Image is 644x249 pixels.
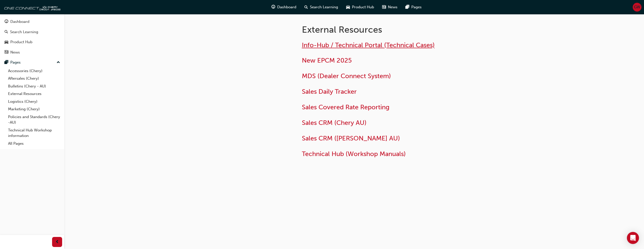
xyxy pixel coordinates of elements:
span: car-icon [346,4,350,10]
div: Open Intercom Messenger [627,232,639,244]
span: prev-icon [55,239,59,245]
a: Policies and Standards (Chery -AU) [6,113,62,126]
a: All Pages [6,140,62,147]
a: car-iconProduct Hub [342,2,378,12]
div: Pages [10,60,21,65]
a: New EPCM 2025 [302,57,352,64]
a: Aftersales (Chery) [6,75,62,82]
a: Search Learning [2,27,62,37]
span: guage-icon [5,20,8,24]
a: Bulletins (Chery - AU) [6,82,62,90]
a: Marketing (Chery) [6,105,62,113]
div: Search Learning [10,29,38,35]
a: search-iconSearch Learning [300,2,342,12]
span: pages-icon [406,4,409,10]
span: up-icon [57,59,60,66]
a: Technical Hub (Workshop Manuals) [302,150,406,158]
a: News [2,48,62,57]
a: Info-Hub / Technical Portal (Technical Cases) [302,41,435,49]
a: External Resources [6,90,62,98]
a: Dashboard [2,17,62,26]
span: guage-icon [271,4,275,10]
div: Dashboard [10,19,29,25]
div: News [10,49,20,55]
div: Product Hub [10,39,32,45]
span: GW [634,4,640,10]
a: Technical Hub Workshop information [6,126,62,140]
button: Pages [2,58,62,67]
span: search-icon [5,30,8,34]
span: News [388,4,397,10]
button: DashboardSearch LearningProduct HubNews [2,16,62,58]
span: Pages [411,4,422,10]
span: Product Hub [352,4,374,10]
h1: External Resources [302,24,467,35]
span: search-icon [304,4,308,10]
img: oneconnect [3,2,60,12]
span: pages-icon [5,60,8,65]
span: Dashboard [277,4,296,10]
a: Sales CRM ([PERSON_NAME] AU) [302,134,400,142]
a: Sales CRM (Chery AU) [302,119,367,127]
a: news-iconNews [378,2,401,12]
span: car-icon [5,40,8,44]
a: Product Hub [2,37,62,47]
a: Logistics (Chery) [6,98,62,106]
button: GW [633,3,641,12]
span: news-icon [382,4,386,10]
a: MDS (Dealer Connect System) [302,72,391,80]
span: news-icon [5,50,8,55]
a: Accessories (Chery) [6,67,62,75]
a: Sales Daily Tracker [302,88,357,95]
span: Search Learning [310,4,338,10]
a: guage-iconDashboard [267,2,300,12]
a: pages-iconPages [401,2,426,12]
a: Sales Covered Rate Reporting [302,103,389,111]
